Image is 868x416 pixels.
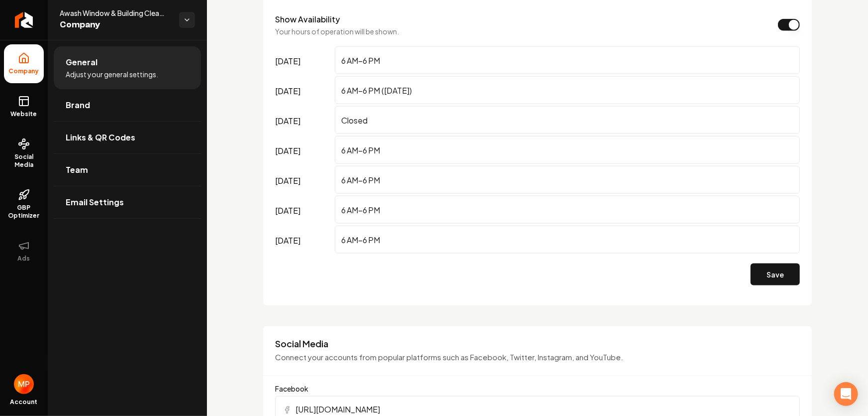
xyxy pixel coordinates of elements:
[335,106,800,134] input: Enter hours
[275,338,800,350] h3: Social Media
[54,89,201,121] a: Brand
[54,186,201,218] a: Email Settings
[335,76,800,104] input: Enter hours
[66,196,124,208] span: Email Settings
[4,87,44,126] a: Website
[14,255,34,263] span: Ads
[60,18,171,32] span: Company
[7,110,41,118] span: Website
[10,398,38,406] span: Account
[5,67,43,75] span: Company
[66,99,90,111] span: Brand
[66,164,88,176] span: Team
[54,122,201,153] a: Links & QR Codes
[275,14,340,24] label: Show Availability
[54,154,201,186] a: Team
[834,382,858,406] div: Open Intercom Messenger
[60,8,171,18] span: Awash Window & Building Cleaning Service
[275,26,399,36] p: Your hours of operation will be shown.
[275,76,331,106] label: [DATE]
[275,196,331,226] label: [DATE]
[4,130,44,177] a: Social Media
[275,226,331,256] label: [DATE]
[275,352,800,364] p: Connect your accounts from popular platforms such as Facebook, Twitter, Instagram, and YouTube.
[4,153,44,169] span: Social Media
[751,264,800,285] button: Save
[335,196,800,224] input: Enter hours
[14,374,34,394] img: Miguel Parra
[4,204,44,220] span: GBP Optimizer
[335,226,800,254] input: Enter hours
[335,136,800,164] input: Enter hours
[275,106,331,136] label: [DATE]
[66,132,135,143] span: Links & QR Codes
[14,374,34,394] button: Open user button
[15,12,33,28] img: Rebolt Logo
[66,69,158,79] span: Adjust your general settings.
[275,384,800,394] label: Facebook
[275,136,331,166] label: [DATE]
[4,181,44,228] a: GBP Optimizer
[335,166,800,194] input: Enter hours
[275,166,331,196] label: [DATE]
[335,46,800,74] input: Enter hours
[4,232,44,271] button: Ads
[66,56,97,68] span: General
[275,46,331,76] label: [DATE]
